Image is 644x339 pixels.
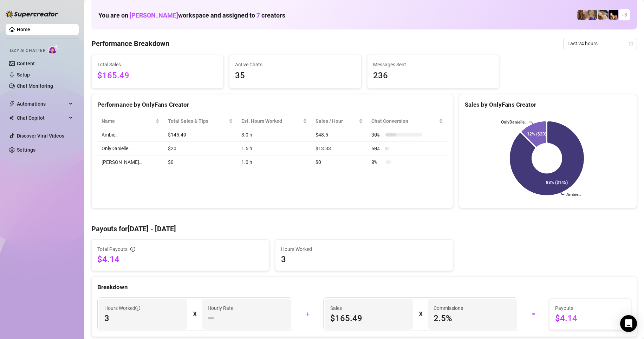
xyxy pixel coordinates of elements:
h1: You are on workspace and assigned to creators [98,12,285,19]
span: Active Chats [235,61,355,68]
a: Chat Monitoring [17,83,53,89]
span: 3 [281,254,447,265]
a: Home [17,27,30,32]
a: Discover Viral Videos [17,133,64,139]
span: Automations [17,98,67,109]
span: Sales [330,304,408,312]
div: Breakdown [97,282,631,292]
span: $165.49 [330,313,408,324]
img: OnlyDanielle [598,10,608,20]
article: Commissions [434,304,463,312]
div: Sales by OnlyFans Creator [465,100,631,109]
span: [PERSON_NAME] [130,12,178,19]
span: 3 [104,313,182,324]
td: OnlyDanielle… [97,142,164,155]
span: Name [102,117,154,125]
th: Chat Conversion [367,114,447,128]
h4: Payouts for [DATE] - [DATE] [91,224,637,234]
div: X [419,308,422,320]
img: Chat Copilot [9,115,14,120]
span: info-circle [130,247,135,252]
span: $165.49 [97,69,217,82]
td: $13.33 [311,142,367,155]
span: Last 24 hours [567,38,633,49]
div: Performance by OnlyFans Creator [97,100,447,109]
div: X [193,308,196,320]
img: Brittany️‍ [609,10,618,20]
td: 1.5 h [237,142,311,155]
span: + 3 [622,11,627,19]
td: Ambie… [97,128,164,142]
img: logo-BBDzfeDw.svg [6,11,58,18]
span: Hours Worked [104,304,140,312]
span: Izzy AI Chatter [10,47,45,54]
a: Settings [17,147,35,153]
td: $20 [164,142,237,155]
span: 236 [373,69,493,82]
td: 3.0 h [237,128,311,142]
h4: Performance Breakdown [91,39,169,48]
th: Name [97,114,164,128]
th: Total Sales & Tips [164,114,237,128]
text: Ambie… [567,192,581,197]
td: $48.5 [311,128,367,142]
span: 7 [256,12,260,19]
span: thunderbolt [9,101,15,107]
td: $145.49 [164,128,237,142]
a: Setup [17,72,30,78]
span: 2.5 % [434,313,511,324]
div: Est. Hours Worked [241,117,301,125]
td: 1.0 h [237,155,311,169]
td: $0 [311,155,367,169]
a: Content [17,61,35,66]
span: Chat Conversion [371,117,437,125]
th: Sales / Hour [311,114,367,128]
span: calendar [629,41,633,46]
span: Hours Worked [281,245,447,253]
img: daniellerose [577,10,587,20]
div: + [297,308,319,320]
span: info-circle [135,306,140,311]
span: Total Sales [97,61,217,68]
span: 50 % [371,145,383,152]
span: — [208,313,214,324]
text: OnlyDanielle… [501,120,527,125]
div: = [522,308,545,320]
td: [PERSON_NAME]… [97,155,164,169]
span: Total Sales & Tips [168,117,227,125]
span: Payouts [555,304,625,312]
div: Open Intercom Messenger [620,315,637,332]
span: $4.14 [555,313,625,324]
span: $4.14 [97,254,264,265]
span: Messages Sent [373,61,493,68]
span: Sales / Hour [316,117,357,125]
article: Hourly Rate [208,304,233,312]
span: Chat Copilot [17,112,67,124]
span: Total Payouts [97,245,128,253]
span: 30 % [371,131,383,139]
td: $0 [164,155,237,169]
span: 0 % [371,158,383,166]
span: 35 [235,69,355,82]
img: AI Chatter [48,45,59,55]
img: Ambie [587,10,597,20]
